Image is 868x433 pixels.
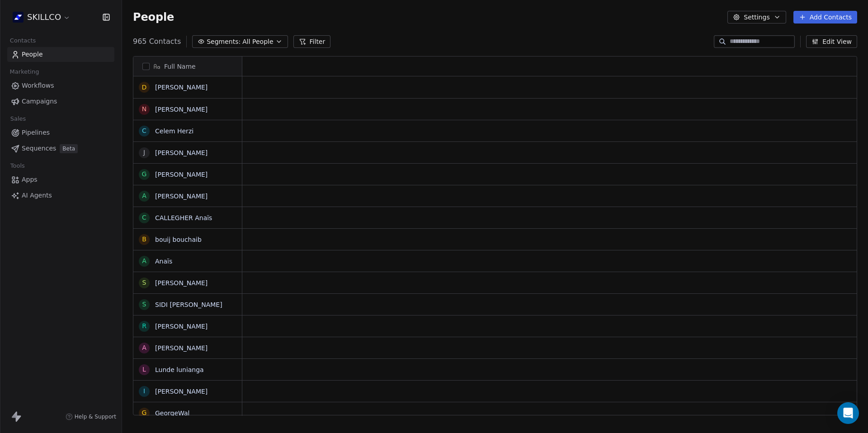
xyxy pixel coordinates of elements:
[22,191,52,200] span: AI Agents
[142,300,146,309] div: S
[143,386,145,396] div: I
[837,402,859,424] div: Open Intercom Messenger
[293,35,331,48] button: Filter
[142,343,146,353] div: A
[66,413,116,420] a: Help & Support
[133,10,174,24] span: People
[75,413,116,420] span: Help & Support
[142,83,147,92] div: D
[6,159,28,173] span: Tools
[142,235,146,244] div: b
[155,323,208,330] a: [PERSON_NAME]
[727,11,786,24] button: Settings
[133,76,242,416] div: grid
[155,366,204,373] a: Lunde lunianga
[142,191,146,201] div: A
[7,188,114,203] a: AI Agents
[133,36,181,47] span: 965 Contacts
[793,11,857,24] button: Add Contacts
[22,144,56,153] span: Sequences
[155,214,212,221] a: CALLEGHER Anaïs
[7,47,114,62] a: People
[22,50,43,59] span: People
[22,97,57,106] span: Campaigns
[155,236,202,243] a: bouij bouchaib
[164,62,196,71] span: Full Name
[22,128,50,137] span: Pipelines
[7,141,114,156] a: SequencesBeta
[60,144,78,153] span: Beta
[142,321,146,331] div: r
[142,256,146,266] div: A
[133,56,242,76] div: Full Name
[27,11,61,23] span: SKILLCO
[22,81,54,90] span: Workflows
[142,365,146,374] div: L
[7,78,114,93] a: Workflows
[155,279,208,287] a: [PERSON_NAME]
[155,171,208,178] a: [PERSON_NAME]
[22,175,38,184] span: Apps
[155,106,208,113] a: [PERSON_NAME]
[242,37,273,47] span: All People
[142,169,147,179] div: G
[142,408,147,418] div: G
[155,84,208,91] a: [PERSON_NAME]
[155,409,189,417] a: GeorgeWal
[806,35,857,48] button: Edit View
[142,278,146,287] div: S
[7,172,114,187] a: Apps
[142,126,146,136] div: C
[6,65,43,79] span: Marketing
[7,125,114,140] a: Pipelines
[6,112,30,126] span: Sales
[155,258,172,265] a: Anaïs
[155,388,208,395] a: [PERSON_NAME]
[142,104,146,114] div: N
[155,193,208,200] a: [PERSON_NAME]
[155,344,208,352] a: [PERSON_NAME]
[7,94,114,109] a: Campaigns
[13,12,24,23] img: Skillco%20logo%20icon%20(2).png
[6,34,40,47] span: Contacts
[207,37,241,47] span: Segments:
[142,213,146,222] div: C
[143,148,145,157] div: J
[11,9,72,25] button: SKILLCO
[155,149,208,156] a: [PERSON_NAME]
[155,301,222,308] a: SIDI [PERSON_NAME]
[155,127,193,135] a: Celem Herzi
